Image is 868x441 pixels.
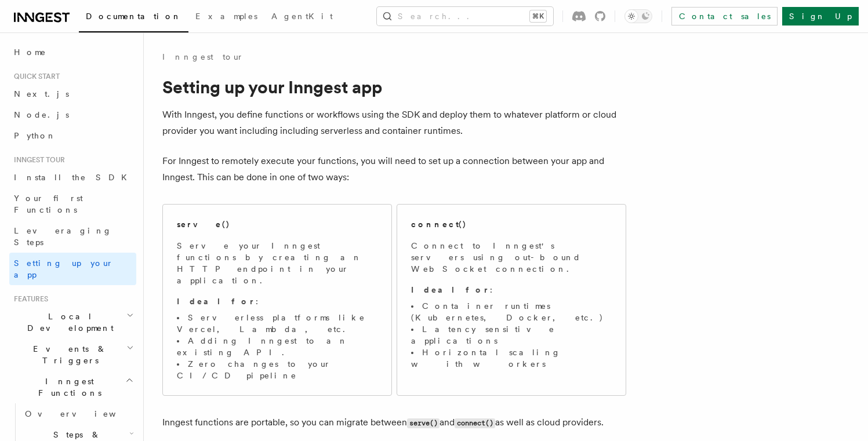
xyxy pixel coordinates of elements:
a: Node.js [9,104,136,125]
span: Next.js [14,89,69,99]
a: AgentKit [264,3,340,31]
li: Serverless platforms like Vercel, Lambda, etc. [177,312,377,335]
span: Inngest Functions [9,376,125,399]
span: Inngest tour [9,155,65,165]
a: connect()Connect to Inngest's servers using out-bound WebSocket connection.Ideal for:Container ru... [397,204,626,396]
span: AgentKit [271,12,333,21]
a: Setting up your app [9,253,136,285]
code: connect() [455,418,495,428]
span: Overview [25,409,144,418]
li: Container runtimes (Kubernetes, Docker, etc.) [411,300,612,323]
span: Documentation [86,12,181,21]
a: Contact sales [671,7,778,25]
span: Events & Triggers [9,343,126,366]
button: Local Development [9,306,136,338]
a: Examples [188,3,264,31]
a: Install the SDK [9,167,136,188]
kbd: ⌘K [530,10,546,22]
code: serve() [407,418,440,428]
span: Local Development [9,311,126,334]
p: Inngest functions are portable, so you can migrate between and as well as cloud providers. [162,414,626,431]
a: Next.js [9,83,136,104]
strong: Ideal for [411,285,490,294]
span: Node.js [14,110,69,119]
span: Leveraging Steps [14,226,112,247]
p: Serve your Inngest functions by creating an HTTP endpoint in your application. [177,240,377,286]
a: Python [9,125,136,146]
span: Install the SDK [14,173,134,182]
span: Features [9,294,48,304]
p: : [177,296,377,307]
span: Python [14,131,56,140]
button: Toggle dark mode [624,9,652,23]
strong: Ideal for [177,297,256,306]
a: serve()Serve your Inngest functions by creating an HTTP endpoint in your application.Ideal for:Se... [162,204,392,396]
button: Events & Triggers [9,338,136,371]
a: Documentation [79,3,188,32]
span: Setting up your app [14,258,114,279]
button: Search...⌘K [377,7,553,25]
p: With Inngest, you define functions or workflows using the SDK and deploy them to whatever platfor... [162,107,626,139]
a: Inngest tour [162,51,244,63]
h2: connect() [411,218,467,230]
span: Home [14,46,46,58]
span: Examples [195,12,257,21]
h1: Setting up your Inngest app [162,76,626,97]
a: Your first Functions [9,188,136,220]
h2: serve() [177,218,230,230]
button: Inngest Functions [9,371,136,403]
p: : [411,284,612,296]
a: Overview [20,403,136,424]
a: Home [9,42,136,63]
li: Horizontal scaling with workers [411,347,612,370]
a: Sign Up [782,7,859,25]
li: Latency sensitive applications [411,323,612,347]
li: Adding Inngest to an existing API. [177,335,377,358]
p: For Inngest to remotely execute your functions, you will need to set up a connection between your... [162,153,626,185]
a: Leveraging Steps [9,220,136,253]
span: Quick start [9,72,60,81]
span: Your first Functions [14,194,83,214]
li: Zero changes to your CI/CD pipeline [177,358,377,381]
p: Connect to Inngest's servers using out-bound WebSocket connection. [411,240,612,275]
